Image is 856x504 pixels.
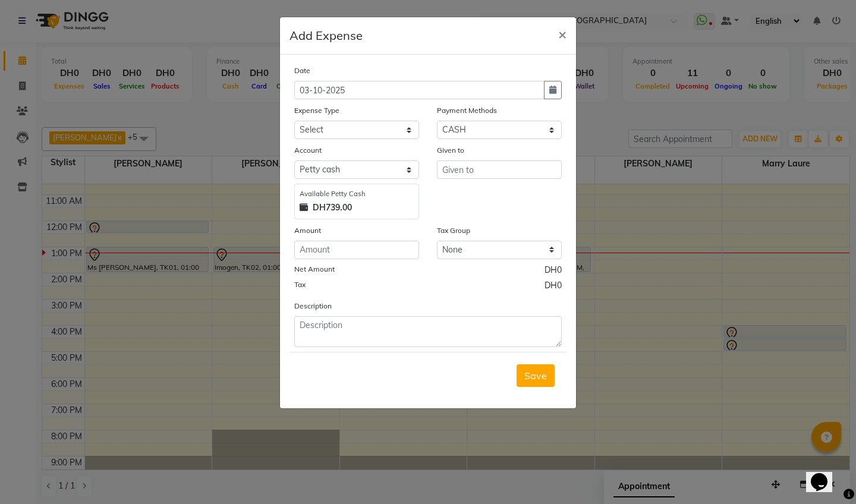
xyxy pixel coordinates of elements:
label: Payment Methods [437,105,497,116]
button: Save [517,364,555,387]
label: Description [294,301,332,311]
span: DH0 [545,279,562,295]
iframe: chat widget [806,456,844,492]
label: Given to [437,145,464,156]
input: Amount [294,241,419,259]
span: DH0 [545,264,562,279]
div: Available Petty Cash [300,189,414,199]
label: Date [294,65,310,76]
h5: Add Expense [289,27,363,45]
label: Tax Group [437,225,470,236]
button: Close [549,17,576,51]
label: Account [294,145,322,156]
label: Amount [294,225,321,236]
input: Given to [437,160,562,179]
label: Tax [294,279,306,290]
span: Save [524,370,547,382]
label: Net Amount [294,264,335,275]
label: Expense Type [294,105,339,116]
span: × [558,25,567,43]
strong: DH739.00 [313,201,352,214]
